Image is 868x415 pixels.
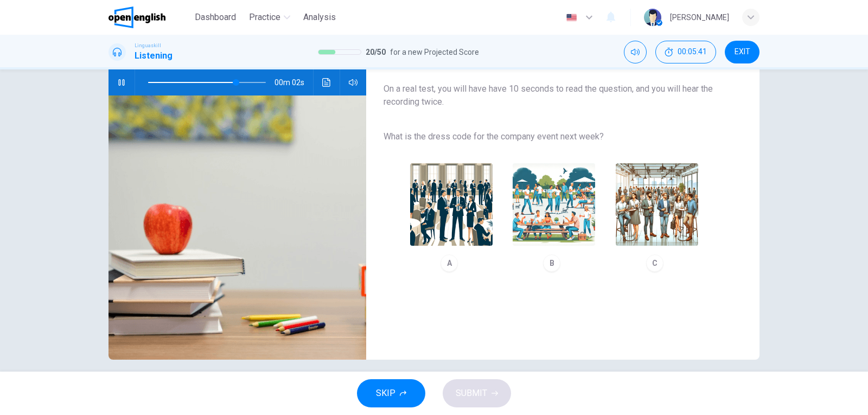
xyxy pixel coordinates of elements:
[644,9,661,26] img: Profile picture
[135,49,173,62] h1: Listening
[357,379,425,407] button: SKIP
[670,11,729,24] div: [PERSON_NAME]
[513,163,595,246] img: B
[249,11,280,24] span: Practice
[384,82,725,108] span: On a real test, you will have have 10 seconds to read the question, and you will hear the recordi...
[725,41,759,63] button: EXIT
[108,95,366,360] img: Listen to a clip about the dress code for an event.
[318,69,335,95] button: Click to see the audio transcription
[624,41,647,63] div: Mute
[275,69,313,95] span: 00m 02s
[384,130,725,143] span: What is the dress code for the company event next week?
[678,48,707,56] span: 00:05:41
[646,254,663,272] div: C
[616,163,698,246] img: C
[245,8,295,27] button: Practice
[376,386,395,401] span: SKIP
[655,41,716,63] button: 00:05:41
[655,41,716,63] div: Hide
[565,14,578,22] img: en
[190,8,240,27] button: Dashboard
[441,254,458,272] div: A
[108,7,190,28] a: OpenEnglish logo
[135,42,161,49] span: Linguaskill
[108,7,165,28] img: OpenEnglish logo
[303,11,336,24] span: Analysis
[611,158,703,277] button: C
[390,46,479,59] span: for a new Projected Score
[508,158,600,277] button: B
[735,48,750,56] span: EXIT
[405,158,497,277] button: A
[410,163,493,246] img: A
[543,254,560,272] div: B
[195,11,236,24] span: Dashboard
[366,46,386,59] span: 20 / 50
[299,8,340,27] button: Analysis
